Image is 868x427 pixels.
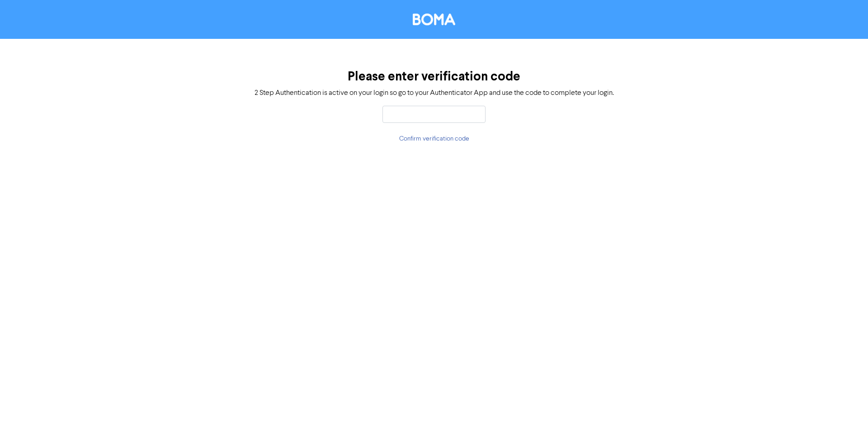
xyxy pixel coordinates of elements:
[348,69,520,84] h3: Please enter verification code
[413,14,455,25] img: BOMA Logo
[255,88,614,99] div: 2 Step Authentication is active on your login so go to your Authenticator App and use the code to...
[755,329,868,427] iframe: Chat Widget
[399,134,470,144] button: Confirm verification code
